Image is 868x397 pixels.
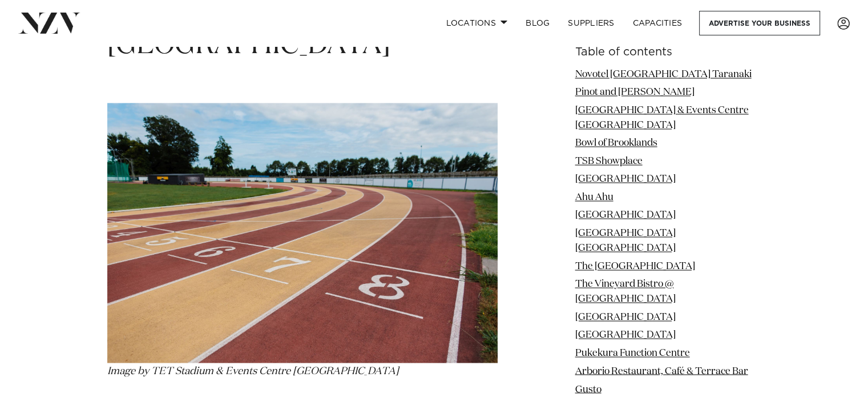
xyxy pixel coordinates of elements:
[559,11,623,35] a: SUPPLIERS
[699,11,820,35] a: Advertise your business
[575,366,748,376] a: Arborio Restaurant, Café & Terrace Bar
[575,139,657,149] a: Bowl of Brooklands
[575,279,676,304] a: The Vineyard Bistro @ [GEOGRAPHIC_DATA]
[575,348,690,358] a: Pukekura Function Centre
[575,262,695,271] a: The [GEOGRAPHIC_DATA]
[575,175,676,185] a: [GEOGRAPHIC_DATA]
[575,228,676,253] a: [GEOGRAPHIC_DATA] [GEOGRAPHIC_DATA]
[575,331,676,340] a: [GEOGRAPHIC_DATA]
[624,11,692,35] a: Capacities
[575,157,643,166] a: TSB Showplace
[575,106,749,130] a: [GEOGRAPHIC_DATA] & Events Centre [GEOGRAPHIC_DATA]
[575,384,601,394] a: Gusto
[575,312,676,322] a: [GEOGRAPHIC_DATA]
[575,70,752,79] a: Novotel [GEOGRAPHIC_DATA] Taranaki
[107,366,399,376] span: Image by TET Stadium & Events Centre [GEOGRAPHIC_DATA]
[575,46,761,58] h6: Table of contents
[575,211,676,220] a: [GEOGRAPHIC_DATA]
[575,193,613,202] a: Ahu Ahu
[18,13,80,33] img: nzv-logo.png
[437,11,516,35] a: Locations
[575,87,695,97] a: Pinot and [PERSON_NAME]
[516,11,559,35] a: BLOG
